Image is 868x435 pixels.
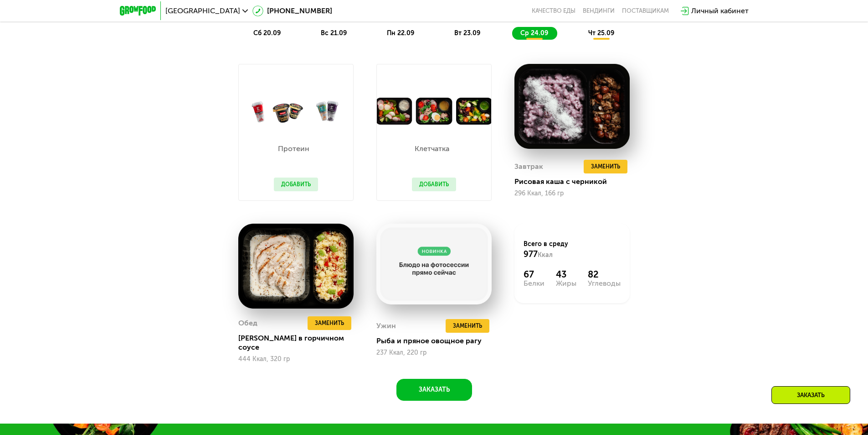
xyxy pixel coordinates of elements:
button: Добавить [412,178,456,191]
a: [PHONE_NUMBER] [252,5,332,16]
button: Заменить [584,160,627,173]
span: чт 25.09 [588,29,614,37]
div: Обед [238,316,257,330]
button: Заменить [446,319,489,333]
div: 82 [588,269,621,280]
span: Заменить [591,162,620,171]
a: Вендинги [583,7,615,15]
div: 67 [524,269,544,280]
div: Личный кабинет [691,5,749,16]
span: [GEOGRAPHIC_DATA] [165,7,240,15]
a: Качество еды [532,7,575,15]
div: Углеводы [588,280,621,287]
button: Заказать [396,379,472,401]
p: Клетчатка [412,145,452,152]
div: Жиры [556,280,576,287]
span: 977 [524,249,538,259]
div: Ужин [376,319,396,333]
div: 296 Ккал, 166 гр [514,190,630,197]
div: [PERSON_NAME] в горчичном соусе [238,334,361,352]
div: 237 Ккал, 220 гр [376,349,492,356]
div: Завтрак [514,160,543,173]
div: Рыба и пряное овощное рагу [376,336,499,346]
div: Белки [524,280,544,287]
div: Рисовая каша с черникой [514,177,637,186]
button: Добавить [274,178,318,191]
div: 43 [556,269,576,280]
div: 444 Ккал, 320 гр [238,356,354,363]
span: Ккал [538,251,553,259]
div: Заказать [771,386,850,404]
span: вт 23.09 [454,29,480,37]
div: Всего в среду [524,240,621,260]
span: вс 21.09 [321,29,347,37]
p: Протеин [274,145,313,152]
div: поставщикам [622,7,669,15]
span: сб 20.09 [253,29,281,37]
span: ср 24.09 [520,29,548,37]
span: Заменить [315,319,344,328]
button: Заменить [308,316,351,330]
span: Заменить [453,321,482,330]
span: пн 22.09 [387,29,414,37]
